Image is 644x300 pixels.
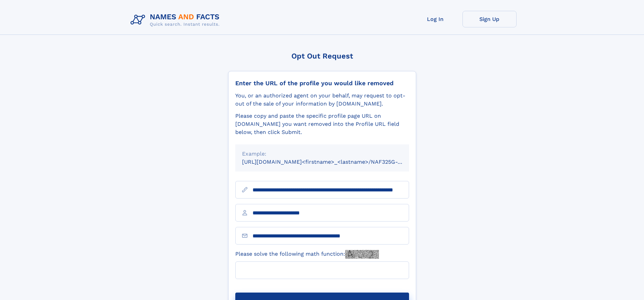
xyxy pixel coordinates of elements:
div: Enter the URL of the profile you would like removed [235,79,409,87]
div: Opt Out Request [228,52,416,60]
div: Please copy and paste the specific profile page URL on [DOMAIN_NAME] you want removed into the Pr... [235,112,409,136]
a: Log In [408,11,462,27]
div: You, or an authorized agent on your behalf, may request to opt-out of the sale of your informatio... [235,92,409,108]
label: Please solve the following math function: [235,250,379,259]
small: [URL][DOMAIN_NAME]<firstname>_<lastname>/NAF325G-xxxxxxxx [242,159,422,165]
a: Sign Up [462,11,517,27]
img: Logo Names and Facts [128,11,225,29]
div: Example: [242,150,402,158]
